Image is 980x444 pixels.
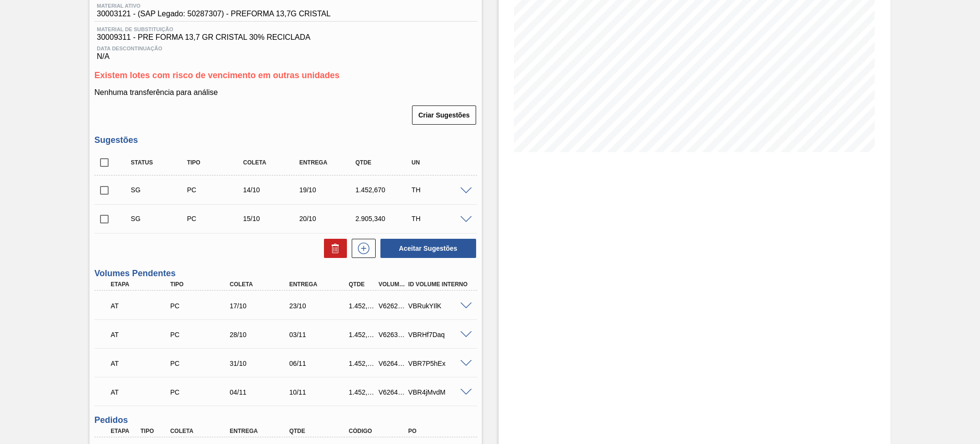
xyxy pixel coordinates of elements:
span: Data Descontinuação [97,46,474,51]
div: Pedido de Compra [185,215,248,222]
div: Tipo [138,428,169,434]
div: Aguardando Informações de Transporte [108,324,175,345]
div: Tipo [185,159,248,166]
p: Nenhuma transferência para análise [94,88,477,97]
div: Pedido de Compra [168,331,235,339]
div: V626438 [376,388,407,396]
span: Material de Substituição [97,26,474,32]
p: AT [111,331,173,339]
button: Criar Sugestões [412,105,476,125]
div: 1.452,672 [346,302,378,310]
div: V626437 [376,360,407,367]
div: 15/10/2025 [241,215,304,222]
div: TH [409,186,472,194]
div: VBRukYIlK [406,302,473,310]
p: AT [111,360,173,367]
div: Sugestão Criada [128,215,191,222]
div: 31/10/2025 [227,360,294,367]
div: 20/10/2025 [297,215,360,222]
div: 2.905,340 [353,215,416,222]
div: VBRHf7Daq [406,331,473,339]
div: Aceitar Sugestões [376,238,477,259]
h3: Pedidos [94,415,477,425]
div: 28/10/2025 [227,331,294,339]
div: 1.452,672 [346,331,378,339]
button: Aceitar Sugestões [380,239,476,258]
div: PO [406,428,473,434]
div: Pedido de Compra [168,302,235,310]
div: Coleta [241,159,304,166]
div: 1.452,672 [346,360,378,367]
div: VBR7P5hEx [406,360,473,367]
div: TH [409,215,472,222]
div: Etapa [108,281,175,288]
div: Coleta [168,428,235,434]
div: Etapa [108,428,139,434]
div: Coleta [227,281,294,288]
div: Aguardando Informações de Transporte [108,353,175,374]
div: 03/11/2025 [287,331,354,339]
div: UN [409,159,472,166]
div: Status [128,159,191,166]
div: Entrega [297,159,360,166]
div: V626287 [376,302,407,310]
div: Excluir Sugestões [319,239,347,258]
div: 10/11/2025 [287,388,354,396]
h3: Volumes Pendentes [94,269,477,279]
div: Pedido de Compra [185,186,248,194]
h3: Sugestões [94,135,477,145]
span: Material ativo [97,3,331,9]
div: VBR4jMvdM [406,388,473,396]
div: Nova sugestão [347,239,376,258]
p: AT [111,388,173,396]
div: Criar Sugestões [413,105,477,126]
div: N/A [94,42,477,61]
div: Qtde [287,428,354,434]
span: 30009311 - PRE FORMA 13,7 GR CRISTAL 30% RECICLADA [97,33,474,42]
div: Tipo [168,281,235,288]
div: 19/10/2025 [297,186,360,194]
div: Aguardando Informações de Transporte [108,295,175,316]
div: 14/10/2025 [241,186,304,194]
div: 06/11/2025 [287,360,354,367]
div: Id Volume Interno [406,281,473,288]
div: Código [346,428,413,434]
div: 23/10/2025 [287,302,354,310]
div: Sugestão Criada [128,186,191,194]
div: Volume Portal [376,281,407,288]
div: Pedido de Compra [168,360,235,367]
div: Entrega [287,281,354,288]
span: 30003121 - (SAP Legado: 50287307) - PREFORMA 13,7G CRISTAL [97,10,331,18]
div: 1.452,672 [346,388,378,396]
div: Pedido de Compra [168,388,235,396]
div: 17/10/2025 [227,302,294,310]
div: Qtde [353,159,416,166]
div: 04/11/2025 [227,388,294,396]
div: Entrega [227,428,294,434]
div: V626386 [376,331,407,339]
div: 1.452,670 [353,186,416,194]
div: Qtde [346,281,378,288]
span: Existem lotes com risco de vencimento em outras unidades [94,70,339,80]
p: AT [111,302,173,310]
div: Aguardando Informações de Transporte [108,382,175,403]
